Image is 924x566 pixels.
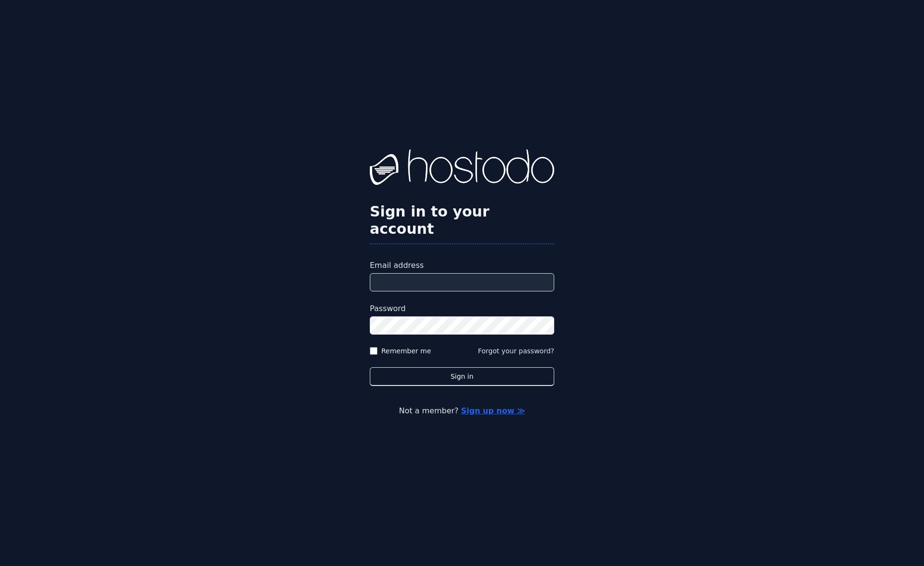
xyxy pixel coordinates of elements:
[370,303,554,314] label: Password
[381,346,431,356] label: Remember me
[46,405,878,417] p: Not a member?
[370,367,554,386] button: Sign in
[370,260,554,271] label: Email address
[478,346,554,356] button: Forgot your password?
[370,203,554,238] h2: Sign in to your account
[370,149,554,188] img: Hostodo
[461,406,525,415] a: Sign up now ≫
